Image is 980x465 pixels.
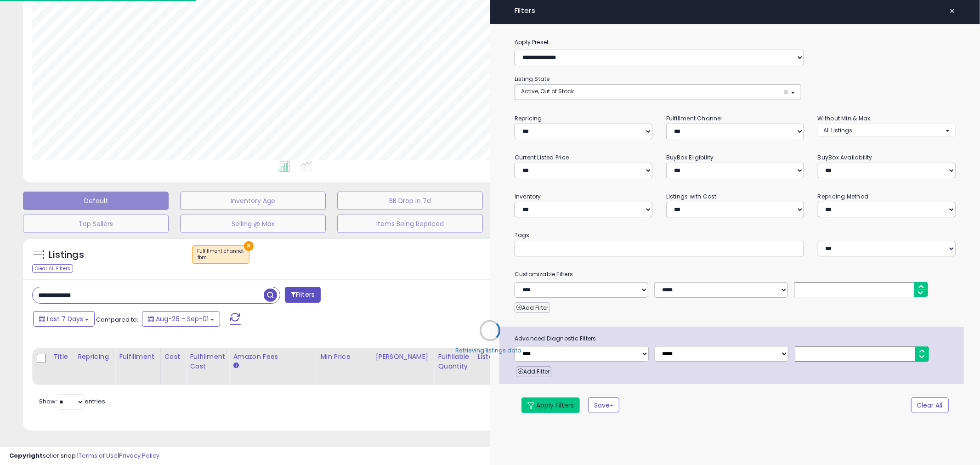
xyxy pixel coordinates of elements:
small: Fulfillment Channel [666,114,722,122]
small: BuyBox Availability [818,153,872,161]
small: Repricing Method [818,193,869,200]
label: Apply Preset: [508,37,963,47]
small: Listing State [515,75,550,83]
button: Active, Out of Stock × [515,85,801,100]
button: All Listings [818,124,956,137]
small: BuyBox Eligibility [666,153,714,161]
small: Listings with Cost [666,193,717,200]
button: × [946,5,959,17]
small: Repricing [515,114,542,122]
span: × [950,5,956,17]
span: Active, Out of Stock [521,87,574,95]
h4: Filters [515,7,956,15]
small: Current Listed Price [515,153,569,161]
small: Tags [508,230,963,240]
small: Without Min & Max [818,114,871,122]
span: × [783,87,789,97]
span: All Listings [824,126,853,134]
div: Retrieving listings data.. [456,346,525,355]
small: Inventory [515,193,541,200]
